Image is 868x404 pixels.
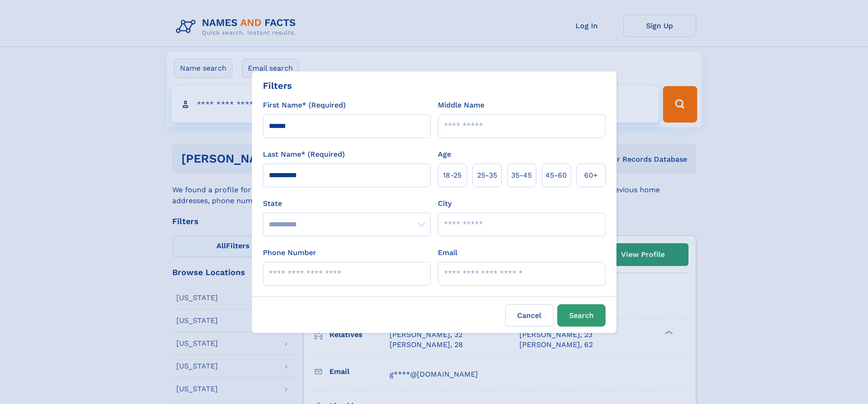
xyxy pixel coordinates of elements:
[263,149,345,160] label: Last Name* (Required)
[584,170,598,181] span: 60+
[263,198,431,209] label: State
[477,170,497,181] span: 25‑35
[557,304,606,327] button: Search
[438,149,451,160] label: Age
[263,100,346,111] label: First Name* (Required)
[438,247,457,258] label: Email
[263,247,316,258] label: Phone Number
[545,170,567,181] span: 45‑60
[263,79,292,92] div: Filters
[443,170,462,181] span: 18‑25
[505,304,554,327] label: Cancel
[438,100,484,111] label: Middle Name
[511,170,532,181] span: 35‑45
[438,198,452,209] label: City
